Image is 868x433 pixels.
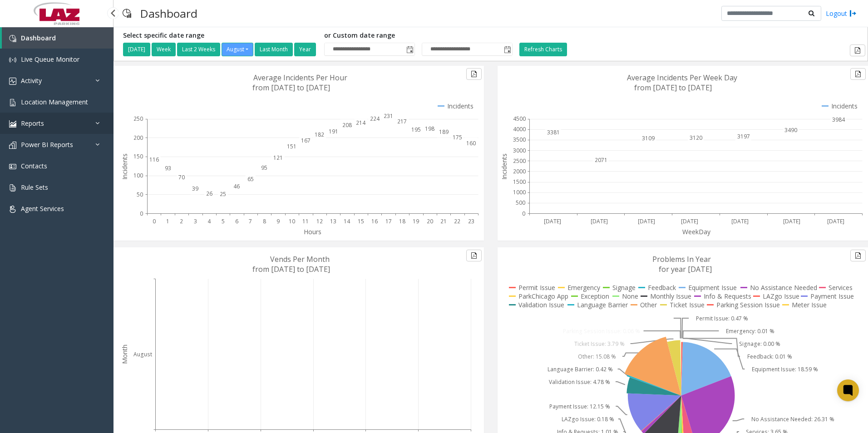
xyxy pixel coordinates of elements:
text: 200 [133,134,143,142]
text: 208 [342,121,352,129]
text: [DATE] [544,217,561,225]
text: Validation Issue: 4.78 % [549,378,610,386]
text: 4 [207,217,211,225]
img: 'icon' [9,78,16,85]
text: 25 [220,190,226,198]
a: Logout [826,9,857,18]
text: Vends Per Month [270,254,330,264]
text: [DATE] [827,217,844,225]
img: 'icon' [9,35,16,42]
text: 8 [263,217,266,225]
text: 4500 [513,115,526,123]
text: 214 [356,119,366,127]
button: Refresh Charts [519,43,567,56]
h5: or Custom date range [324,32,513,39]
h5: Select specific date range [123,32,317,39]
text: 16 [371,217,378,225]
text: [DATE] [731,217,749,225]
span: Live Queue Monitor [21,55,79,64]
text: 23 [468,217,474,225]
text: 1 [166,217,169,225]
text: 70 [178,173,185,181]
text: 189 [439,128,449,136]
text: 11 [302,217,309,225]
text: 17 [385,217,392,225]
text: from [DATE] to [DATE] [634,83,712,93]
text: Payment Issue: 12.15 % [549,403,610,410]
text: 95 [261,164,267,172]
text: 3984 [832,116,845,123]
img: 'icon' [9,142,16,149]
button: Export to pdf [850,250,866,261]
text: 13 [330,217,336,225]
text: August [133,350,152,358]
span: Dashboard [21,34,56,42]
text: 3 [194,217,197,225]
text: 250 [133,115,143,123]
button: Export to pdf [466,68,482,80]
text: 21 [440,217,447,225]
text: 217 [397,118,407,125]
text: 121 [273,154,283,162]
button: [DATE] [123,43,150,56]
button: Last Month [255,43,293,56]
text: 3000 [513,147,526,154]
text: Meter Issue: 0.20 % [617,315,668,322]
text: 195 [411,126,421,133]
button: Last 2 Weeks [177,43,220,56]
text: [DATE] [783,217,800,225]
text: 1500 [513,178,526,186]
text: 15 [358,217,364,225]
text: 500 [516,199,525,207]
img: 'icon' [9,206,16,213]
text: Equipment Issue: 18.59 % [752,365,818,373]
span: Location Management [21,98,88,106]
span: Toggle popup [502,43,512,56]
text: 12 [316,217,323,225]
span: Reports [21,119,44,128]
text: 3381 [547,128,560,136]
text: Permit Issue: 0.47 % [696,315,748,322]
text: 19 [413,217,419,225]
text: 2 [180,217,183,225]
text: 224 [370,115,380,123]
text: WeekDay [682,227,711,236]
text: Parking Session Issue: 0.06 % [563,327,640,335]
button: Export to pdf [850,44,865,56]
text: Incidents [120,153,129,180]
text: 160 [466,139,476,147]
button: Week [152,43,176,56]
img: 'icon' [9,56,16,64]
text: 100 [133,172,143,179]
text: 3490 [784,126,797,134]
img: pageIcon [123,2,131,25]
text: 10 [289,217,295,225]
img: 'icon' [9,163,16,170]
text: 2000 [513,167,526,175]
button: Export to pdf [466,250,482,261]
text: 2500 [513,157,526,165]
text: Month [120,344,129,364]
text: Other: 15.08 % [578,353,616,360]
text: 6 [235,217,238,225]
text: Feedback: 0.01 % [747,353,792,360]
text: 116 [149,156,159,163]
text: 0 [522,210,525,217]
text: 0 [140,210,143,217]
text: Signage: 0.00 % [739,340,780,348]
text: 46 [233,182,240,190]
text: 7 [249,217,252,225]
img: 'icon' [9,120,16,128]
button: August [222,43,253,56]
text: 5 [222,217,225,225]
text: 20 [427,217,433,225]
text: 3197 [737,133,750,140]
text: Problems In Year [652,254,711,264]
text: 150 [133,153,143,160]
span: Agent Services [21,204,64,213]
button: Year [294,43,316,56]
text: 14 [344,217,350,225]
text: 182 [315,131,324,138]
text: Incidents [500,153,508,180]
button: Export to pdf [850,68,866,80]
